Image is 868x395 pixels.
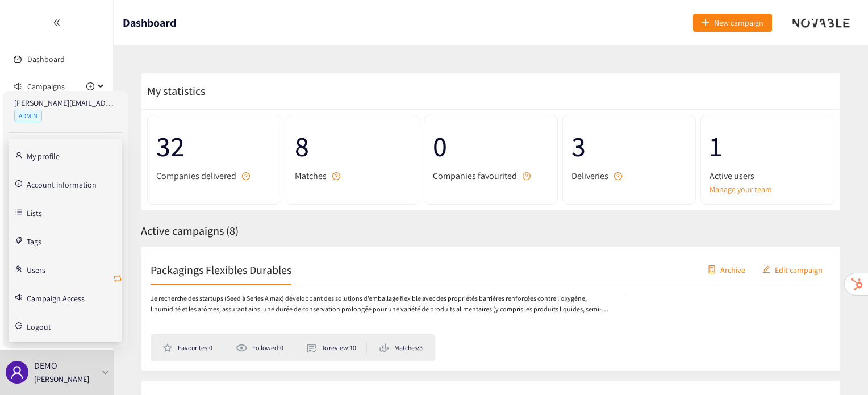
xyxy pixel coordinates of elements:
span: 8 [295,124,411,169]
span: sound [14,82,22,90]
span: Edit campaign [775,263,823,276]
span: question-circle [242,172,250,180]
p: [PERSON_NAME][EMAIL_ADDRESS][DOMAIN_NAME] [14,97,116,109]
span: plus [702,19,710,28]
li: Matches: 3 [379,343,423,353]
li: Favourites: 0 [162,343,223,353]
a: Packagings Flexibles DurablescontainerArchiveeditEdit campaignJe recherche des startups (Seed à S... [141,246,841,371]
span: New campaign [714,16,763,29]
span: My statistics [141,84,205,98]
span: question-circle [332,172,340,180]
span: retweet [113,274,122,285]
span: Companies delivered [156,169,236,183]
span: Archive [720,263,745,276]
span: question-circle [614,172,622,180]
a: Campaign Access [27,292,85,302]
span: Active campaigns ( 8 ) [141,223,239,238]
p: Je recherche des startups (Seed à Series A max) développant des solutions d’emballage flexible av... [151,293,615,315]
a: Lists [27,207,42,217]
button: editEdit campaign [754,260,831,278]
span: 1 [710,124,825,169]
span: double-left [53,19,61,27]
span: user [10,365,24,379]
button: containerArchive [699,260,754,278]
span: 3 [571,124,687,169]
span: Logout [27,323,51,331]
a: Users [27,264,45,274]
a: My profile [27,150,60,160]
span: Matches [295,169,327,183]
a: Dashboard [27,54,65,64]
button: plusNew campaign [693,14,772,32]
span: plus-circle [86,82,94,90]
span: 0 [433,124,549,169]
span: Companies favourited [433,169,517,183]
span: ADMIN [14,110,42,122]
li: To review: 10 [307,343,367,353]
iframe: Chat Widget [811,340,868,395]
a: Account information [27,178,97,189]
p: DEMO [34,359,57,373]
a: Manage your team [710,183,825,196]
span: question-circle [523,172,531,180]
span: Active users [710,169,754,183]
span: container [708,265,716,275]
span: edit [762,265,770,275]
p: [PERSON_NAME] [34,373,89,385]
span: Deliveries [571,169,608,183]
span: Campaigns [27,75,65,98]
button: retweet [113,270,122,288]
li: Followed: 0 [236,343,294,353]
span: logout [15,322,22,329]
a: Tags [27,235,41,246]
h2: Packagings Flexibles Durables [151,261,291,277]
span: 32 [156,124,272,169]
